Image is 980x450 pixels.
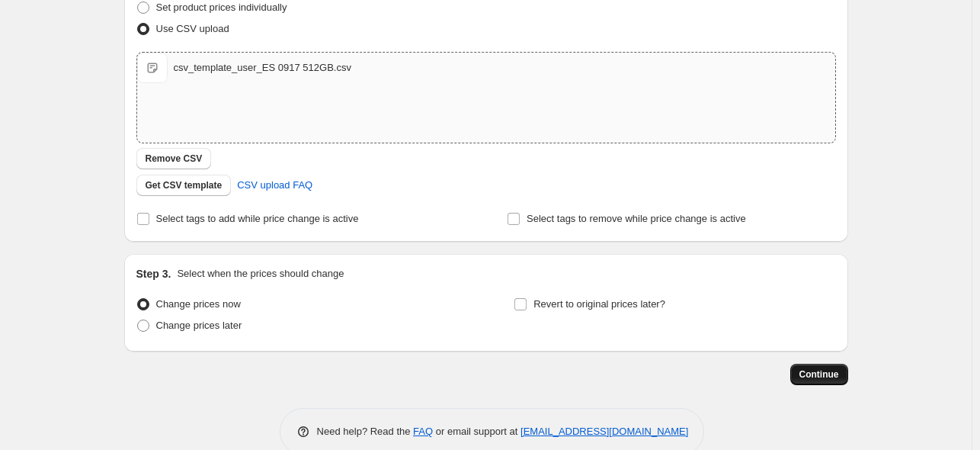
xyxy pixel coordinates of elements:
[790,364,848,385] button: Continue
[156,23,229,34] span: Use CSV upload
[146,153,203,165] span: Remove CSV
[177,266,344,281] p: Select when the prices should change
[228,173,322,198] a: CSV upload FAQ
[520,426,688,437] a: [EMAIL_ADDRESS][DOMAIN_NAME]
[156,2,287,13] span: Set product prices individually
[533,298,665,310] span: Revert to original prices later?
[317,426,414,437] span: Need help? Read the
[174,60,351,76] div: csv_template_user_ES 0917 512GB.csv
[146,179,223,191] span: Get CSV template
[136,148,212,169] button: Remove CSV
[799,368,839,381] span: Continue
[156,213,359,224] span: Select tags to add while price change is active
[156,320,242,331] span: Change prices later
[433,426,520,437] span: or email support at
[413,426,433,437] a: FAQ
[136,266,171,281] h2: Step 3.
[527,213,746,224] span: Select tags to remove while price change is active
[237,178,312,193] span: CSV upload FAQ
[136,175,232,196] button: Get CSV template
[156,298,241,310] span: Change prices now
